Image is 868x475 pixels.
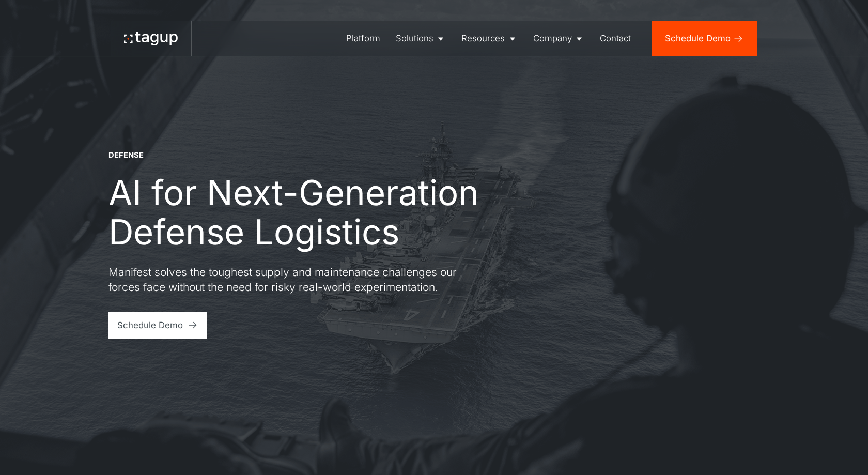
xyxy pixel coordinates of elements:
a: Resources [454,21,526,56]
div: Contact [600,32,631,45]
div: Platform [346,32,380,45]
div: Schedule Demo [117,319,183,332]
div: Solutions [396,32,433,45]
a: Platform [339,21,388,56]
p: Manifest solves the toughest supply and maintenance challenges our forces face without the need f... [109,265,481,295]
div: Schedule Demo [665,32,731,45]
a: Contact [593,21,639,56]
div: Company [533,32,572,45]
a: Solutions [388,21,454,56]
div: Resources [461,32,505,45]
a: Schedule Demo [109,312,207,338]
h1: AI for Next-Generation Defense Logistics [109,173,542,251]
a: Schedule Demo [652,21,757,56]
div: DEFENSE [109,150,144,161]
a: Company [525,21,593,56]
